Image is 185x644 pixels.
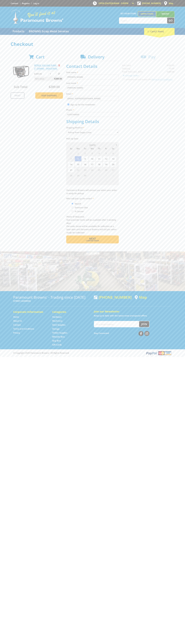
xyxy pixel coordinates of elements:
[66,215,116,234] em: Photo ID Required. Non-preorder items will be available after 5 working days Pre-order items will...
[96,156,102,161] span: 11
[27,28,71,35] a: Go to the BROWNS Scrap Metal Services page
[89,162,95,167] span: 17
[52,339,61,342] a: Go to the Skip Bins page
[35,92,63,99] a: Keep Shopping
[66,119,119,124] h2: Shipping Details
[139,321,149,327] button: Join
[103,151,109,156] span: 5
[72,207,73,208] input: Please select who will pick up the order.
[11,9,63,24] img: Paramount Browns'
[75,178,81,184] span: 6
[96,151,102,156] span: 4
[68,173,74,178] span: 28
[103,156,109,161] span: 12
[103,173,109,178] span: 3
[11,351,175,356] div: ® Copyright 2025 Paramount Browns'. All Rights Reserved.
[89,173,95,178] span: 1
[66,126,119,129] label: Shipping Method
[52,316,62,318] a: Go to the Hardware page
[52,335,65,338] a: Go to the Wheelie Bins page
[66,108,119,111] label: Phone
[96,173,102,178] span: 2
[52,327,60,330] a: Go to the Storage page
[22,2,30,5] a: Go to the registration page
[138,11,156,16] a: Gepps Cross
[89,237,96,240] span: Next
[68,147,74,150] span: Su
[66,130,119,135] select: Please select a shipping method.
[72,210,73,212] input: Please select who will pick up the order.
[89,178,95,184] span: 8
[94,321,139,327] input: Your email address
[88,54,104,60] span: Delivery
[75,173,81,178] span: 29
[13,316,19,318] a: Go to the Home page
[68,167,74,173] span: 21
[110,151,117,156] span: 6
[94,314,172,317] p: Keep up to date with the latest news and special offers.
[33,2,39,5] a: Log in
[58,64,60,67] a: Remove from cart
[82,167,88,173] span: 23
[66,92,119,95] label: Email
[36,54,45,60] span: Cart
[74,205,89,210] label: Someone Else
[14,85,27,89] span: Sub Total
[103,167,109,173] span: 26
[110,147,117,150] span: Sa
[49,85,60,89] span: $289.00
[82,178,88,184] span: 7
[52,323,65,326] a: Go to the Steel Supplies page
[34,77,63,81] p: Item total:
[112,2,128,5] span: 8:00am - 5:00pm
[72,203,73,204] input: Please select who will pick up the order.
[75,162,81,167] span: 15
[82,162,88,167] span: 16
[103,147,109,150] span: Fr
[96,167,102,173] span: 25
[75,167,81,173] span: 22
[74,209,85,214] label: A Courier
[66,71,119,74] label: First name
[66,75,119,79] input: Please enter your first name.
[34,72,48,75] p: $289.00
[13,319,22,322] a: Go to the About Us page
[75,147,81,150] span: Mo
[68,151,74,156] span: 31
[34,64,58,70] a: PETROL VOLUME PUMP - 2" (50MM) - INDUSTRIAL
[110,173,117,178] span: 4
[89,144,96,146] span: [DATE]
[13,310,47,314] h5: Corporate Information
[94,295,132,299] div: [PHONE_NUMBER]
[89,156,95,161] span: 10
[96,147,102,150] span: Th
[119,11,138,16] span: Set your store
[72,240,113,242] span: Confirm order
[66,85,119,90] input: Please enter your last name.
[103,162,109,167] span: 19
[110,156,117,161] span: 13
[89,167,95,173] span: 24
[66,64,119,69] h2: Contact Details
[75,156,81,161] span: 8
[13,299,91,303] p: [STREET_ADDRESS]
[96,162,102,167] span: 18
[66,137,119,140] label: Pick Up Date
[66,235,119,243] button: Next Confirm order
[167,18,174,23] button: Go
[13,64,29,80] img: PETROL VOLUME PUMP - 2" (50MM) - INDUSTRIAL
[68,162,74,167] span: 14
[66,197,119,200] label: Who will pick up the order?
[96,178,102,184] span: 9
[66,81,119,85] label: Last name
[94,330,149,336] div: Stay Connected
[82,173,88,178] span: 30
[54,77,62,81] span: $289.00
[13,327,34,330] a: Go to the Terms and Conditions page
[11,41,175,47] h1: Checkout
[74,201,82,206] label: Myself
[66,189,117,195] em: Paramount Browns will contact you when your order is ready for pickup
[52,319,62,322] a: Go to the Machinery page
[119,18,167,23] input: Search
[110,162,117,167] span: 20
